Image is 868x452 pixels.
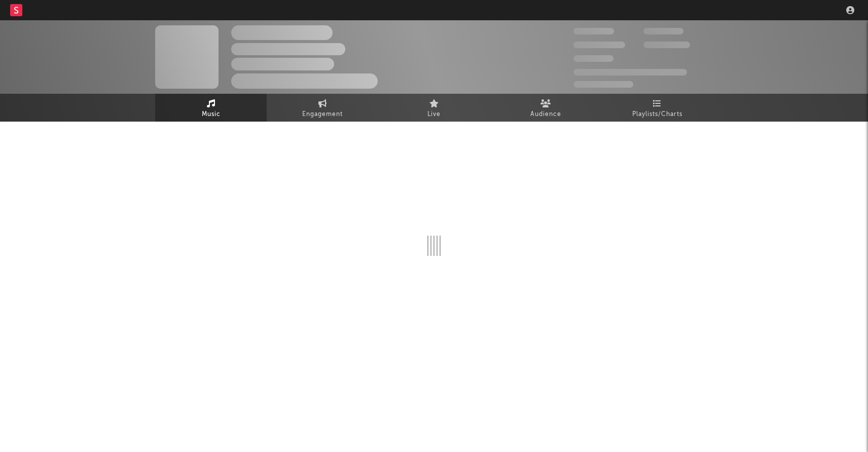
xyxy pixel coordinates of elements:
[573,55,613,62] span: 100,000
[490,94,601,122] a: Audience
[155,94,267,122] a: Music
[202,108,221,121] span: Music
[573,42,625,48] span: 50,000,000
[573,81,633,88] span: Jump Score: 85.0
[632,108,682,121] span: Playlists/Charts
[643,42,690,48] span: 1,000,000
[530,108,561,121] span: Audience
[573,28,614,34] span: 300,000
[643,28,683,34] span: 100,000
[427,108,441,121] span: Live
[267,94,378,122] a: Engagement
[573,69,687,76] span: 50,000,000 Monthly Listeners
[601,94,713,122] a: Playlists/Charts
[302,108,343,121] span: Engagement
[378,94,490,122] a: Live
